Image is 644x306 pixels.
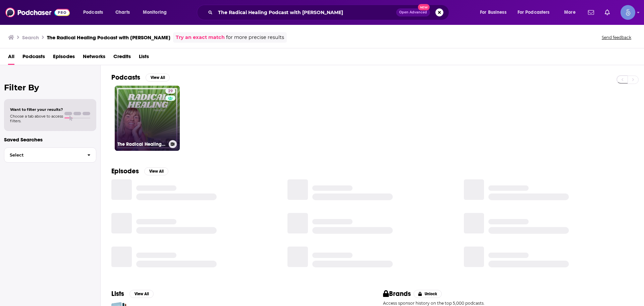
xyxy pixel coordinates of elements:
[564,8,576,17] span: More
[111,290,124,298] h2: Lists
[47,34,170,41] h3: The Radical Healing Podcast with [PERSON_NAME]
[115,8,130,17] span: Charts
[115,86,180,151] a: 29The Radical Healing Podcast with [PERSON_NAME]
[203,5,455,20] div: Search podcasts, credits, & more...
[111,73,140,82] h2: Podcasts
[111,167,168,175] a: EpisodesView All
[513,7,559,18] button: open menu
[475,7,515,18] button: open menu
[414,290,442,298] button: Unlock
[621,5,635,20] button: Show profile menu
[8,51,14,65] a: All
[165,88,175,94] a: 29
[22,34,39,41] h3: Search
[396,8,430,16] button: Open AdvancedNew
[111,73,170,82] a: PodcastsView All
[10,114,63,123] span: Choose a tab above to access filters.
[143,8,167,17] span: Monitoring
[111,290,154,298] a: ListsView All
[78,7,112,18] button: open menu
[600,35,633,40] button: Send feedback
[215,7,396,18] input: Search podcasts, credits, & more...
[518,8,550,17] span: For Podcasters
[480,8,506,17] span: For Business
[10,107,63,112] span: Want to filter your results?
[4,83,96,92] h2: Filter By
[22,51,45,65] a: Podcasts
[113,51,131,65] a: Credits
[418,4,430,10] span: New
[621,5,635,20] span: Logged in as Spiral5-G1
[111,7,134,18] a: Charts
[4,153,82,157] span: Select
[602,7,612,18] a: Show notifications dropdown
[621,5,635,20] img: User Profile
[146,74,170,82] button: View All
[559,7,584,18] button: open menu
[4,136,96,143] p: Saved Searches
[226,34,284,41] span: for more precise results
[129,290,154,298] button: View All
[117,141,166,147] h3: The Radical Healing Podcast with [PERSON_NAME]
[139,51,149,65] a: Lists
[399,11,427,14] span: Open Advanced
[144,167,168,175] button: View All
[83,8,103,17] span: Podcasts
[383,290,411,298] h2: Brands
[168,88,173,95] span: 29
[176,34,225,41] a: Try an exact match
[83,51,105,65] a: Networks
[4,147,96,163] button: Select
[585,7,597,18] a: Show notifications dropdown
[53,51,75,65] a: Episodes
[5,6,70,19] img: Podchaser - Follow, Share and Rate Podcasts
[111,167,139,175] h2: Episodes
[138,7,175,18] button: open menu
[383,301,633,306] p: Access sponsor history on the top 5,000 podcasts.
